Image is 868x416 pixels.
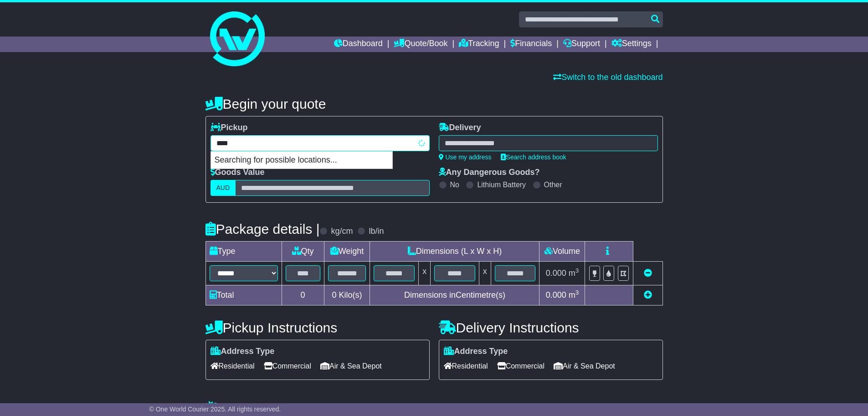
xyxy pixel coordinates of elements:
label: Address Type [211,347,275,357]
p: Searching for possible locations... [211,152,392,169]
span: Air & Sea Depot [320,359,382,373]
a: Quote/Book [394,37,447,52]
label: AUD [211,180,236,196]
a: Add new item [644,290,652,300]
td: Total [205,285,282,305]
a: Tracking [459,37,499,52]
label: lb/in [369,226,384,237]
span: m [569,290,579,300]
label: No [450,180,459,189]
a: Switch to the old dashboard [553,73,663,82]
span: Residential [211,359,255,373]
a: Remove this item [644,269,652,278]
td: Dimensions in Centimetre(s) [370,285,539,305]
label: Any Dangerous Goods? [439,168,540,178]
span: © One World Courier 2025. All rights reserved. [149,405,281,413]
label: Lithium Battery [477,180,526,189]
h4: Delivery Instructions [439,320,663,335]
span: Commercial [497,359,544,373]
sup: 3 [575,289,579,296]
label: Delivery [439,123,481,133]
td: x [479,262,491,285]
td: 0 [282,285,324,305]
span: m [569,269,579,278]
a: Search address book [501,153,566,161]
sup: 3 [575,267,579,274]
label: kg/cm [331,226,353,237]
h4: Begin your quote [205,96,663,111]
span: 0.000 [546,269,566,278]
td: Kilo(s) [324,285,370,305]
td: Qty [282,242,324,262]
a: Use my address [439,153,492,161]
td: Weight [324,242,370,262]
h4: Package details | [205,221,320,237]
label: Goods Value [211,168,265,178]
td: Volume [539,242,585,262]
td: Dimensions (L x W x H) [370,242,539,262]
span: 0.000 [546,290,566,300]
a: Dashboard [334,37,383,52]
span: 0 [332,290,336,300]
label: Address Type [444,347,508,357]
a: Settings [611,37,652,52]
a: Support [563,37,600,52]
label: Pickup [211,123,248,133]
span: Commercial [264,359,311,373]
typeahead: Please provide city [211,135,430,151]
td: x [419,262,431,285]
label: Other [544,180,562,189]
span: Residential [444,359,488,373]
h4: Warranty & Insurance [205,400,663,416]
a: Financials [510,37,552,52]
td: Type [205,242,282,262]
h4: Pickup Instructions [205,320,430,335]
span: Air & Sea Depot [554,359,615,373]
